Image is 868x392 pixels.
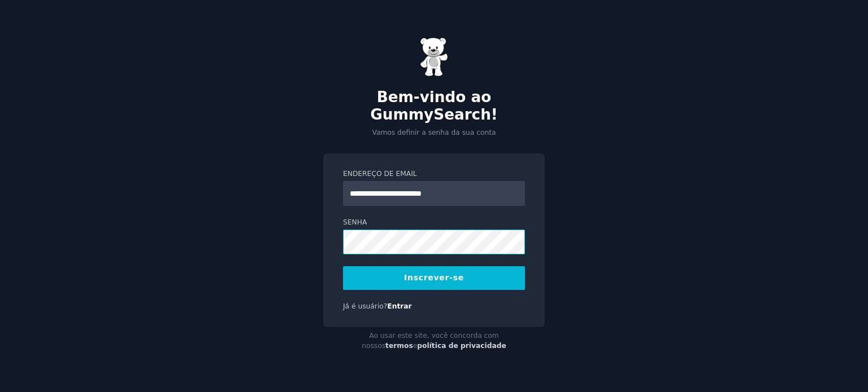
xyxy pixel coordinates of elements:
img: Ursinho de goma [420,37,448,77]
button: Inscrever-se [343,266,525,290]
font: Ao usar este site, você concorda com nossos [362,332,499,350]
font: Endereço de email [343,170,417,178]
font: Vamos definir a senha da sua conta [372,129,496,136]
font: Bem-vindo ao GummySearch! [370,89,498,124]
a: Entrar [387,302,411,310]
font: Já é usuário? [343,302,387,310]
font: e [413,342,418,350]
a: política de privacidade [417,342,506,350]
a: termos [385,342,413,350]
font: Inscrever-se [404,273,464,282]
font: Senha [343,218,367,226]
